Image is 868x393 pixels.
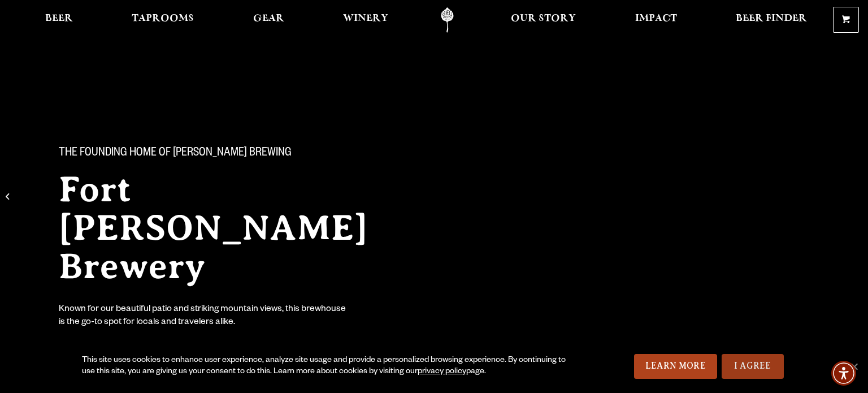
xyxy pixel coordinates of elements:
a: Beer Finder [728,7,814,33]
a: Taprooms [124,7,201,33]
span: Winery [343,14,388,23]
span: Taprooms [132,14,194,23]
a: Odell Home [426,7,468,33]
a: I Agree [722,354,784,379]
span: Our Story [511,14,576,23]
a: Our Story [504,7,583,33]
a: Beer [38,7,80,33]
div: Known for our beautiful patio and striking mountain views, this brewhouse is the go-to spot for l... [59,304,348,330]
a: Gear [246,7,292,33]
a: Learn More [634,354,717,379]
a: privacy policy [418,368,466,377]
span: Beer [45,14,73,23]
span: Gear [253,14,284,23]
h2: Fort [PERSON_NAME] Brewery [59,170,411,286]
div: This site uses cookies to enhance user experience, analyze site usage and provide a personalized ... [82,355,569,378]
span: Impact [635,14,677,23]
span: Beer Finder [736,14,807,23]
span: The Founding Home of [PERSON_NAME] Brewing [59,146,292,161]
a: Impact [628,7,684,33]
a: Winery [336,7,396,33]
div: Accessibility Menu [831,361,856,386]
